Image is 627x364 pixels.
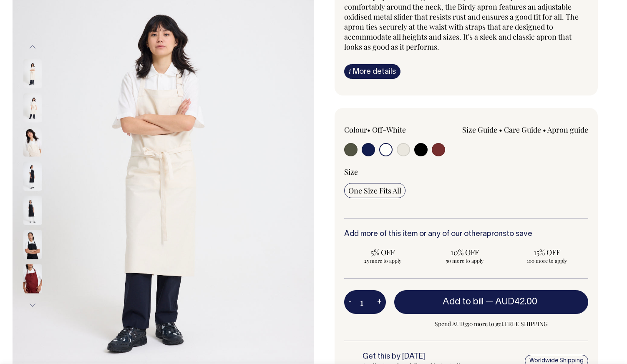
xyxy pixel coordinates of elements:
[443,298,483,306] span: Add to bill
[499,125,502,135] span: •
[23,196,42,225] img: black
[462,125,497,135] a: Size Guide
[348,257,417,264] span: 25 more to apply
[394,290,589,314] button: Add to bill —AUD42.00
[344,294,356,311] button: -
[23,127,42,156] img: natural
[495,298,537,306] span: AUD42.00
[26,296,39,314] button: Next
[426,245,504,266] input: 10% OFF 50 more to apply
[348,247,417,257] span: 5% OFF
[23,230,42,259] img: black
[363,353,477,361] h6: Get this by [DATE]
[431,257,499,264] span: 50 more to apply
[394,319,589,329] span: Spend AUD350 more to get FREE SHIPPING
[543,125,546,135] span: •
[23,264,42,293] img: burgundy
[26,38,39,57] button: Previous
[23,93,42,122] img: natural
[23,59,42,88] img: natural
[483,231,506,238] a: aprons
[367,125,370,135] span: •
[372,125,406,135] label: Off-White
[344,125,442,135] div: Colour
[513,247,582,257] span: 15% OFF
[431,247,499,257] span: 10% OFF
[513,257,582,264] span: 100 more to apply
[486,298,539,306] span: —
[344,183,405,198] input: One Size Fits All
[373,294,386,311] button: +
[509,245,586,266] input: 15% OFF 100 more to apply
[504,125,541,135] a: Care Guide
[348,186,401,196] span: One Size Fits All
[344,167,589,177] div: Size
[547,125,588,135] a: Apron guide
[344,245,421,266] input: 5% OFF 25 more to apply
[349,67,351,75] span: i
[23,161,42,191] img: black
[344,230,589,238] h6: Add more of this item or any of our other to save
[344,64,400,79] a: iMore details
